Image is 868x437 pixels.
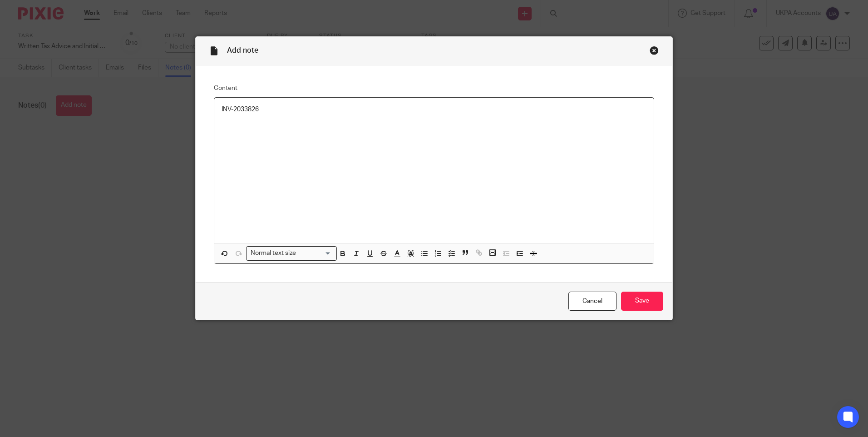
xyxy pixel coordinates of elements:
[650,46,659,55] div: Close this dialog window
[621,292,663,311] input: Save
[246,246,337,260] div: Search for option
[227,47,258,54] span: Add note
[299,248,331,258] input: Search for option
[214,84,654,93] label: Content
[222,105,646,114] p: INV-2033826
[248,248,298,258] span: Normal text size
[568,292,616,311] a: Cancel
